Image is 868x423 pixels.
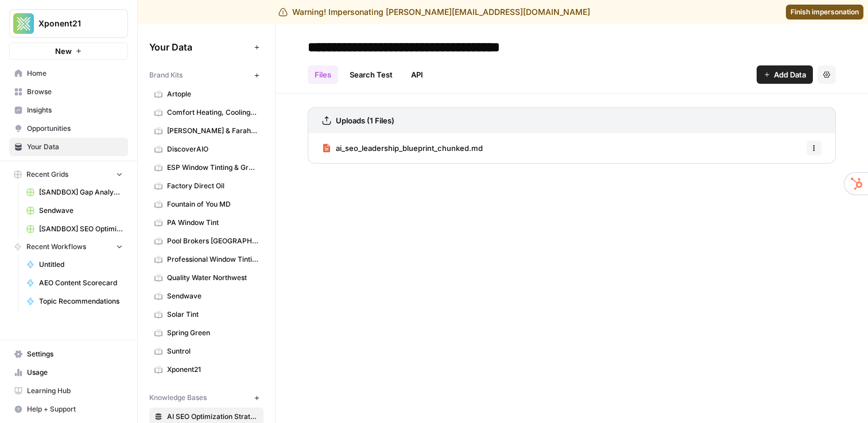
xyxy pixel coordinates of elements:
[38,18,108,29] span: Xponent21
[167,107,258,118] span: Comfort Heating, Cooling, Electrical & Plumbing
[322,133,483,163] a: ai_seo_leadership_blueprint_chunked.md
[27,123,123,134] span: Opportunities
[9,83,128,101] a: Browse
[336,142,483,154] span: ai_seo_leadership_blueprint_chunked.md
[39,259,123,270] span: Untitled
[167,89,258,99] span: Artople
[39,205,123,216] span: Sendwave
[167,126,258,136] span: [PERSON_NAME] & Farah Eye & Laser Center
[149,158,263,177] a: ESP Window Tinting & Graphics
[9,363,128,382] a: Usage
[27,349,123,359] span: Settings
[322,108,394,133] a: Uploads (1 Files)
[149,214,263,232] a: PA Window Tint
[21,220,128,238] a: [SANDBOX] SEO Optimizations
[149,195,263,214] a: Fountain of You MD
[27,87,123,97] span: Browse
[786,5,863,20] a: Finish impersonation
[9,9,128,38] button: Workspace: Xponent21
[167,328,258,338] span: Spring Green
[27,386,123,396] span: Learning Hub
[149,103,263,122] a: Comfort Heating, Cooling, Electrical & Plumbing
[9,345,128,363] a: Settings
[774,69,806,80] span: Add Data
[336,115,394,126] h3: Uploads (1 Files)
[9,138,128,156] a: Your Data
[39,187,123,197] span: [SANDBOX] Gap Analysis & Topic Recommendations
[278,6,590,18] div: Warning! Impersonating [PERSON_NAME][EMAIL_ADDRESS][DOMAIN_NAME]
[26,242,86,252] span: Recent Workflows
[21,274,128,292] a: AEO Content Scorecard
[149,70,183,80] span: Brand Kits
[149,232,263,250] a: Pool Brokers [GEOGRAPHIC_DATA]
[149,324,263,342] a: Spring Green
[9,42,128,60] button: New
[27,68,123,79] span: Home
[27,367,123,378] span: Usage
[9,400,128,418] button: Help + Support
[149,250,263,269] a: Professional Window Tinting
[9,382,128,400] a: Learning Hub
[149,85,263,103] a: Artople
[167,236,258,246] span: Pool Brokers [GEOGRAPHIC_DATA]
[790,7,859,17] span: Finish impersonation
[149,40,250,54] span: Your Data
[149,287,263,305] a: Sendwave
[149,342,263,360] a: Suntrol
[167,412,258,422] span: AI SEO Optimization Strategy Playbook
[26,169,68,180] span: Recent Grids
[167,364,258,375] span: Xponent21
[39,296,123,306] span: Topic Recommendations
[21,201,128,220] a: Sendwave
[167,144,258,154] span: DiscoverAIO
[9,119,128,138] a: Opportunities
[149,305,263,324] a: Solar Tint
[149,177,263,195] a: Factory Direct Oil
[39,224,123,234] span: [SANDBOX] SEO Optimizations
[27,142,123,152] span: Your Data
[149,140,263,158] a: DiscoverAIO
[757,65,813,84] button: Add Data
[167,181,258,191] span: Factory Direct Oil
[167,309,258,320] span: Solar Tint
[9,101,128,119] a: Insights
[21,292,128,311] a: Topic Recommendations
[167,162,258,173] span: ESP Window Tinting & Graphics
[167,291,258,301] span: Sendwave
[167,273,258,283] span: Quality Water Northwest
[404,65,430,84] a: API
[55,45,72,57] span: New
[9,166,128,183] button: Recent Grids
[167,218,258,228] span: PA Window Tint
[13,13,34,34] img: Xponent21 Logo
[9,64,128,83] a: Home
[9,238,128,255] button: Recent Workflows
[21,255,128,274] a: Untitled
[149,269,263,287] a: Quality Water Northwest
[308,65,338,84] a: Files
[149,360,263,379] a: Xponent21
[167,199,258,209] span: Fountain of You MD
[167,254,258,265] span: Professional Window Tinting
[149,122,263,140] a: [PERSON_NAME] & Farah Eye & Laser Center
[149,393,207,403] span: Knowledge Bases
[167,346,258,356] span: Suntrol
[343,65,400,84] a: Search Test
[27,404,123,414] span: Help + Support
[39,278,123,288] span: AEO Content Scorecard
[27,105,123,115] span: Insights
[21,183,128,201] a: [SANDBOX] Gap Analysis & Topic Recommendations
